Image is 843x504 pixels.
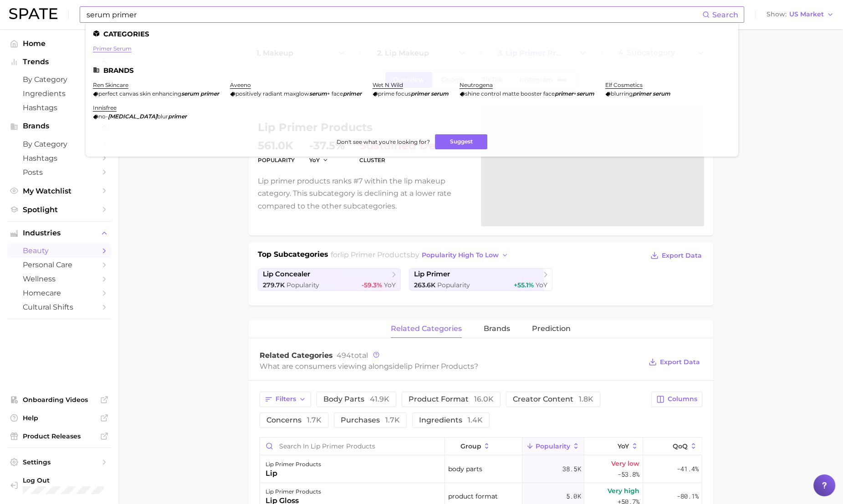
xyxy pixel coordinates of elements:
span: related categories [391,325,462,333]
span: Very high [608,485,639,496]
a: cultural shifts [7,300,111,314]
span: perfect canvas skin enhancing [98,90,181,97]
a: innisfree [93,104,117,111]
em: serum [309,90,327,97]
span: 41.9k [370,395,389,403]
a: Home [7,36,111,51]
span: Home [23,39,96,48]
span: ingredients [419,417,483,424]
a: primer serum [93,45,132,52]
div: lip primer products [266,486,321,497]
a: Ingredients [7,87,111,101]
span: blurring [611,90,633,97]
span: Columns [668,395,697,403]
span: no- [98,113,108,120]
a: Spotlight [7,203,111,217]
span: 16.0k [474,395,494,403]
span: + [573,90,577,97]
span: Settings [23,458,96,466]
span: Export Data [660,358,700,366]
em: primer [343,90,362,97]
em: serum [653,90,670,97]
a: elf cosmetics [605,81,643,88]
div: lip primer products [266,459,321,470]
span: Prediction [532,325,571,333]
span: Related Categories [260,351,333,360]
span: Spotlight [23,205,96,214]
span: Very low [611,458,639,469]
span: Search [712,10,738,19]
dt: Popularity [258,155,295,166]
span: lip concealer [263,270,310,279]
span: Don't see what you're looking for? [336,138,429,145]
span: by Category [23,75,96,84]
span: 279.7k [263,281,285,289]
div: lip [266,468,321,479]
span: Hashtags [23,103,96,112]
span: YoY [618,443,629,450]
span: prime focus [378,90,411,97]
button: Export Data [646,356,702,368]
button: Trends [7,55,111,69]
span: YoY [536,281,547,289]
em: primer [411,90,429,97]
span: purchases [341,417,400,424]
button: Export Data [648,249,704,262]
span: creator content [513,396,593,403]
span: popularity high to low [422,251,499,259]
em: primer [555,90,573,97]
span: body parts [448,463,482,474]
span: 38.5k [562,463,581,474]
span: Popularity [286,281,319,289]
span: 263.6k [414,281,435,289]
span: 5.0k [566,491,581,502]
span: Popularity [536,443,570,450]
li: Categories [93,30,731,38]
input: Search in lip primer products [260,438,444,455]
span: lip primer products [340,250,410,259]
span: lip primer [414,270,450,279]
span: brands [484,325,510,333]
span: YoY [384,281,396,289]
div: What are consumers viewing alongside ? [260,360,642,372]
span: group [460,443,481,450]
button: Industries [7,226,111,240]
span: concerns [266,417,322,424]
span: wellness [23,275,96,283]
span: 1.7k [307,416,322,424]
span: lip primer products [404,362,474,371]
span: US Market [789,12,824,17]
span: Trends [23,58,96,66]
button: YoY [309,156,329,164]
button: Filters [260,392,311,407]
a: by Category [7,72,111,87]
a: Posts [7,165,111,179]
span: total [337,351,368,360]
a: wellness [7,272,111,286]
button: group [445,438,522,455]
span: positively radiant maxglow [235,90,309,97]
em: primer [633,90,651,97]
span: Onboarding Videos [23,396,96,404]
span: personal care [23,260,96,269]
em: primer [168,113,187,120]
a: personal care [7,258,111,272]
em: [MEDICAL_DATA] [108,113,157,120]
span: Industries [23,229,96,237]
a: by Category [7,137,111,151]
span: + face [327,90,343,97]
em: serum [431,90,449,97]
span: Posts [23,168,96,177]
span: 1.7k [385,416,400,424]
input: Search here for a brand, industry, or ingredient [86,7,702,22]
li: Brands [93,66,731,74]
span: Help [23,414,96,422]
span: Product Releases [23,432,96,440]
button: Popularity [522,438,584,455]
span: cultural shifts [23,303,96,311]
em: serum [181,90,199,97]
a: Settings [7,455,111,469]
span: 1.8k [579,395,593,403]
span: -80.1% [676,491,698,502]
button: Columns [651,392,702,407]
